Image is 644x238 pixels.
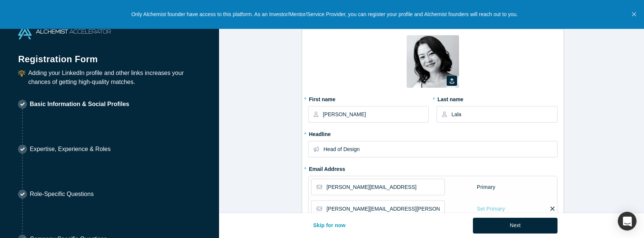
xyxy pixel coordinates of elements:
label: Last name [437,93,557,103]
div: Primary [476,181,496,194]
h1: Registration Form [18,45,201,66]
label: First name [308,93,429,103]
p: Adding your LinkedIn profile and other links increases your chances of getting high-quality matches. [28,69,201,87]
p: Expertise, Experience & Roles [30,145,110,154]
button: Skip for now [305,218,353,234]
label: Headline [308,128,558,138]
label: Email Address [308,163,345,173]
div: Set Primary [476,202,505,216]
input: Partner, CEO [323,141,557,157]
p: Only Alchemist founder have access to this platform. As an Investor/Mentor/Service Provider, you ... [131,10,518,18]
img: Alchemist Accelerator Logo [18,24,111,39]
p: Basic Information & Social Profiles [30,100,129,109]
p: Role-Specific Questions [30,190,94,199]
button: Next [473,218,558,234]
img: Profile user default [407,35,459,88]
